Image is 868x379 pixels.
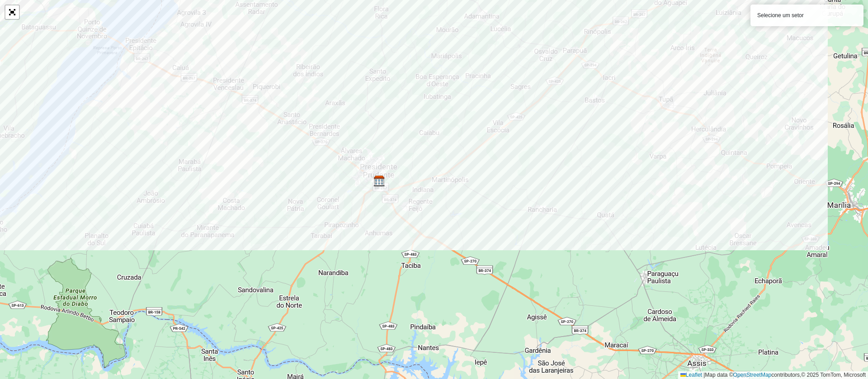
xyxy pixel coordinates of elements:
[5,5,19,19] a: Abrir mapa em tela cheia
[750,5,863,26] div: Selecione um setor
[733,372,772,378] a: OpenStreetMap
[680,372,702,378] a: Leaflet
[703,372,705,378] span: |
[678,371,868,379] div: Map data © contributors,© 2025 TomTom, Microsoft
